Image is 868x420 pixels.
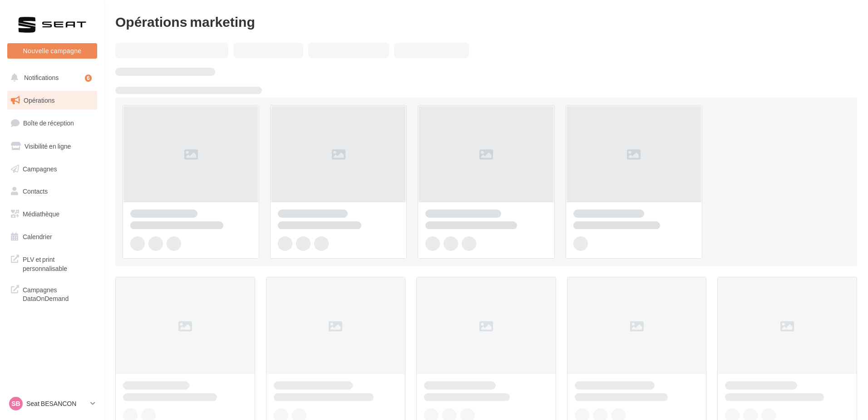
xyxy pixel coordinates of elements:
[7,43,97,59] button: Nouvelle campagne
[5,113,99,133] a: Boîte de réception
[24,74,59,81] span: Notifications
[23,119,74,127] span: Boîte de réception
[5,227,99,246] a: Calendrier
[5,250,99,276] a: PLV et print personnalisable
[5,68,95,87] button: Notifications 6
[5,280,99,307] a: Campagnes DataOnDemand
[5,205,99,224] a: Médiathèque
[5,182,99,201] a: Contacts
[23,284,94,303] span: Campagnes DataOnDemand
[26,399,87,408] p: Seat BESANCON
[5,91,99,110] a: Opérations
[115,15,857,28] div: Opérations marketing
[23,253,94,273] span: PLV et print personnalisable
[23,210,59,218] span: Médiathèque
[23,233,52,240] span: Calendrier
[25,142,71,150] span: Visibilité en ligne
[23,165,57,172] span: Campagnes
[5,160,99,179] a: Campagnes
[5,137,99,156] a: Visibilité en ligne
[85,75,92,82] div: 6
[11,399,20,408] span: SB
[7,395,97,412] a: SB Seat BESANCON
[23,187,48,195] span: Contacts
[24,96,54,104] span: Opérations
